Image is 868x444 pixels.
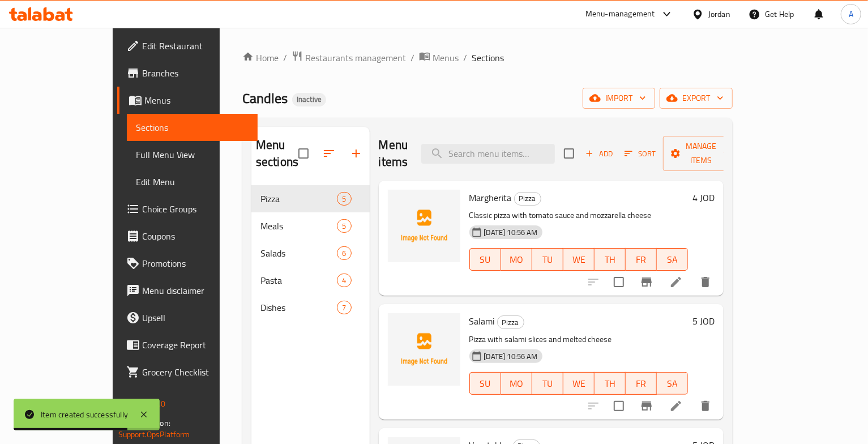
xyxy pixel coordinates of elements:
[117,250,258,277] a: Promotions
[142,338,249,352] span: Coverage Report
[127,114,258,141] a: Sections
[337,248,350,259] span: 6
[136,121,249,134] span: Sections
[379,136,408,170] h2: Menu items
[633,392,660,420] button: Branch-specific-item
[337,274,351,287] div: items
[305,51,406,65] span: Restaurants management
[622,145,659,163] button: Sort
[142,66,249,80] span: Branches
[411,51,414,65] li: /
[117,277,258,304] a: Menu disclaimer
[514,192,541,206] div: Pizza
[583,88,655,109] button: import
[630,251,652,268] span: FR
[537,375,559,392] span: TU
[474,375,497,392] span: SU
[260,301,337,314] span: Dishes
[501,372,532,395] button: MO
[469,332,689,347] p: Pizza with salami slices and melted cheese
[142,39,249,53] span: Edit Restaurant
[421,144,555,164] input: search
[337,194,350,204] span: 5
[607,270,631,294] span: Select to update
[568,251,590,268] span: WE
[692,190,715,206] h6: 4 JOD
[251,267,370,294] div: Pasta4
[692,392,719,420] button: delete
[708,8,730,20] div: Jordan
[595,372,626,395] button: TH
[142,229,249,243] span: Coupons
[474,251,497,268] span: SU
[260,192,337,206] span: Pizza
[607,394,631,418] span: Select to update
[568,375,590,392] span: WE
[337,302,350,313] span: 7
[472,51,504,65] span: Sections
[136,175,249,189] span: Edit Menu
[419,50,459,65] a: Menus
[630,375,652,392] span: FR
[292,93,326,106] div: Inactive
[292,95,326,104] span: Inactive
[337,301,351,314] div: items
[581,145,617,163] button: Add
[660,88,733,109] button: export
[599,251,621,268] span: TH
[537,251,559,268] span: TU
[581,145,617,163] span: Add item
[692,268,719,296] button: delete
[506,251,528,268] span: MO
[142,365,249,379] span: Grocery Checklist
[251,181,370,326] nav: Menu sections
[585,7,655,21] div: Menu-management
[469,208,689,223] p: Classic pizza with tomato sauce and mozzarella cheese
[292,142,315,165] span: Select all sections
[661,251,683,268] span: SA
[480,351,542,362] span: [DATE] 10:56 AM
[260,219,337,233] span: Meals
[625,147,656,160] span: Sort
[661,375,683,392] span: SA
[144,93,249,107] span: Menus
[617,145,663,163] span: Sort items
[469,248,501,271] button: SU
[469,372,501,395] button: SU
[117,331,258,358] a: Coverage Report
[292,50,406,65] a: Restaurants management
[532,372,563,395] button: TU
[626,372,657,395] button: FR
[692,313,715,329] h6: 5 JOD
[251,185,370,212] div: Pizza5
[532,248,563,271] button: TU
[117,304,258,331] a: Upsell
[337,219,351,233] div: items
[117,223,258,250] a: Coupons
[337,246,351,260] div: items
[251,212,370,240] div: Meals5
[337,275,350,286] span: 4
[256,136,298,170] h2: Menu sections
[469,189,512,206] span: Margherita
[242,51,279,65] a: Home
[41,408,128,421] div: Item created successfully
[388,313,460,386] img: Salami
[117,32,258,59] a: Edit Restaurant
[563,372,595,395] button: WE
[337,192,351,206] div: items
[595,248,626,271] button: TH
[669,399,683,413] a: Edit menu item
[657,372,688,395] button: SA
[633,268,660,296] button: Branch-specific-item
[251,240,370,267] div: Salads6
[136,148,249,161] span: Full Menu View
[260,274,337,287] span: Pasta
[669,91,724,105] span: export
[117,87,258,114] a: Menus
[118,427,190,442] a: Support.OpsPlatform
[469,313,495,330] span: Salami
[127,141,258,168] a: Full Menu View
